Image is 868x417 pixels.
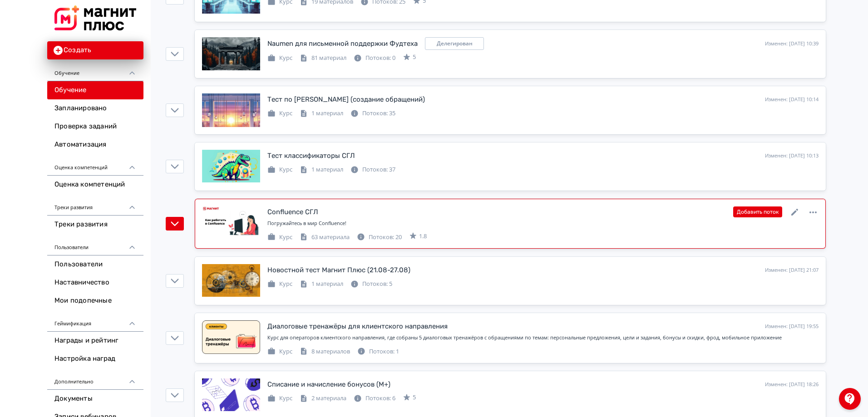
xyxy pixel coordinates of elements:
div: 2 материала [300,394,346,403]
div: Изменен: [DATE] 10:14 [765,96,819,103]
div: Naumen для письменной поддержки Фудтеха [267,39,418,49]
div: Потоков: 1 [357,347,399,356]
div: Изменен: [DATE] 19:55 [765,323,819,330]
div: Курс [267,394,292,403]
div: shared [425,37,484,50]
div: Погружайтесь в мир Confluence! [267,220,819,227]
span: 1.8 [419,232,427,241]
div: Потоков: 5 [350,280,392,289]
div: Изменен: [DATE] 18:26 [765,381,819,388]
div: Курс [267,347,292,356]
div: Пользователи [47,234,143,255]
div: Потоков: 37 [350,165,395,174]
div: Изменен: [DATE] 10:13 [765,152,819,160]
a: Пользователи [47,255,143,274]
button: Добавить поток [733,206,782,217]
div: Дополнительно [47,368,143,390]
div: Курс [267,109,292,118]
a: Мои подопечные [47,292,143,310]
div: Тест классификаторы СГЛ [267,151,355,161]
div: Списание и начисление бонусов (М+) [267,379,390,390]
div: Изменен: [DATE] 10:39 [765,40,819,48]
a: Наставничество [47,274,143,292]
a: Треки развития [47,216,143,234]
span: 5 [413,393,416,402]
div: Новостной тест Магнит Плюс (21.08-27.08) [267,265,410,275]
div: 1 материал [300,280,343,289]
img: https://files.teachbase.ru/system/slaveaccount/57082/logo/medium-a49f9104db0309a6d8b85e425808cc30... [54,5,136,30]
a: Проверка заданий [47,118,143,136]
div: Потоков: 6 [354,394,395,403]
div: 81 материал [300,54,346,63]
a: Награды и рейтинг [47,332,143,350]
div: Потоков: 35 [350,109,395,118]
div: Курс для операторов клиентского направления, где собраны 5 диалоговых тренажёров с обращениями по... [267,334,819,342]
div: Тест по ЕК СГЛ (создание обращений) [267,94,425,105]
a: Документы [47,390,143,408]
a: Обучение [47,81,143,99]
div: Изменен: [DATE] 21:07 [765,266,819,274]
div: 8 материалов [300,347,350,356]
div: Курс [267,280,292,289]
div: Оценка компетенций [47,154,143,176]
div: Геймификация [47,310,143,332]
div: Обучение [47,59,143,81]
div: Курс [267,54,292,63]
div: 1 материал [300,165,343,174]
div: Потоков: 20 [357,233,402,242]
div: Треки развития [47,194,143,216]
div: 63 материала [300,233,350,242]
div: Курс [267,233,292,242]
div: 1 материал [300,109,343,118]
a: Настройка наград [47,350,143,368]
a: Автоматизация [47,136,143,154]
a: Запланировано [47,99,143,118]
button: Создать [47,41,143,59]
div: Курс [267,165,292,174]
div: Диалоговые тренажёры для клиентского направления [267,321,448,332]
div: Confluence СГЛ [267,207,318,217]
span: 5 [413,53,416,62]
a: Оценка компетенций [47,176,143,194]
div: Потоков: 0 [354,54,395,63]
